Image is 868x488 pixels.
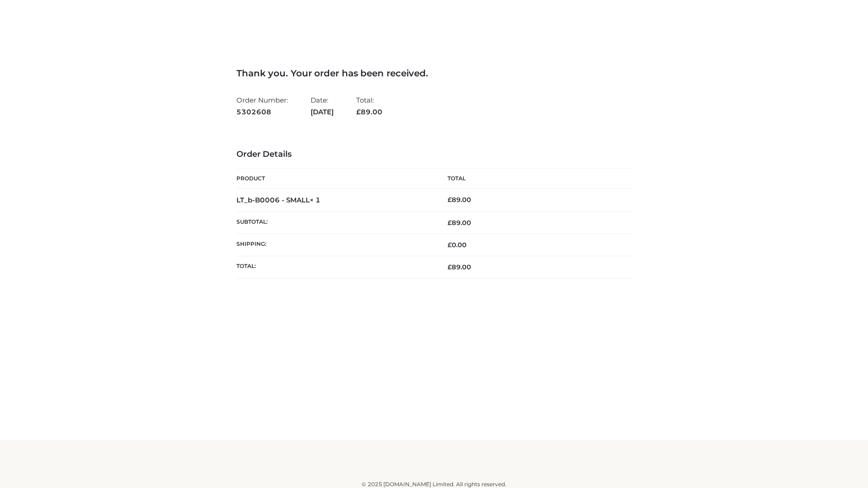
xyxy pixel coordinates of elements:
[311,106,334,118] strong: [DATE]
[236,92,288,120] li: Order Number:
[448,219,452,227] span: £
[448,196,471,204] bdi: 89.00
[236,169,434,189] th: Product
[356,92,382,120] li: Total:
[356,108,361,116] span: £
[311,92,334,120] li: Date:
[448,241,452,249] span: £
[236,211,434,234] th: Subtotal:
[448,241,467,249] bdi: 0.00
[448,196,452,204] span: £
[356,108,382,116] span: 89.00
[236,68,632,79] h3: Thank you. Your order has been received.
[448,263,471,271] span: 89.00
[448,219,471,227] span: 89.00
[310,196,321,204] strong: × 1
[236,234,434,256] th: Shipping:
[448,263,452,271] span: £
[236,150,632,160] h3: Order Details
[434,169,632,189] th: Total
[236,196,321,204] strong: LT_b-B0006 - SMALL
[236,106,288,118] strong: 5302608
[236,256,434,278] th: Total:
